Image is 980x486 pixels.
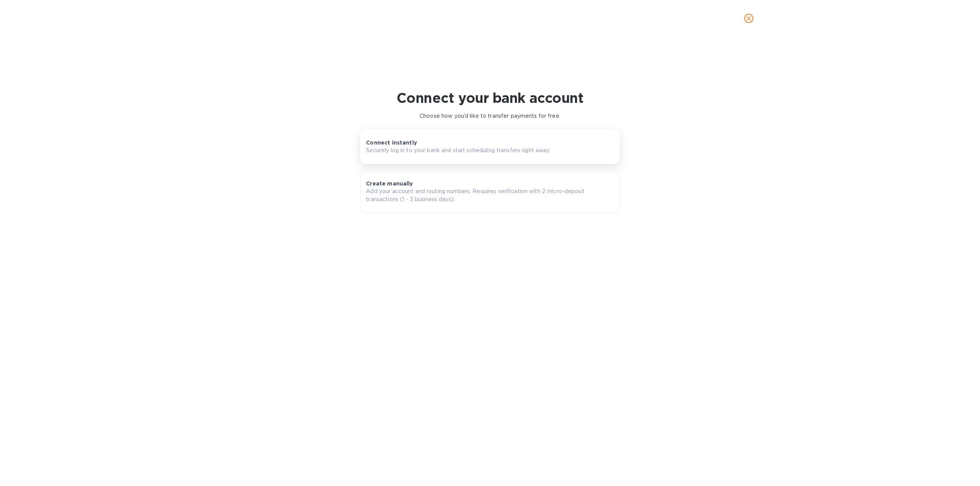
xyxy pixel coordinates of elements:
[360,129,619,164] button: Connect instantlySecurely log in to your bank and start scheduling transfers right away.
[366,187,614,203] p: Add your account and routing numbers. Requires verification with 2 micro-deposit transactions (1 ...
[740,9,758,28] button: close
[397,90,583,106] h1: Connect your bank account
[366,146,550,154] p: Securely log in to your bank and start scheduling transfers right away.
[360,170,619,213] button: Create manuallyAdd your account and routing numbers. Requires verification with 2 micro-deposit t...
[366,180,413,187] p: Create manually
[420,112,560,120] p: Choose how you’d like to transfer payments for free.
[366,139,417,146] p: Connect instantly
